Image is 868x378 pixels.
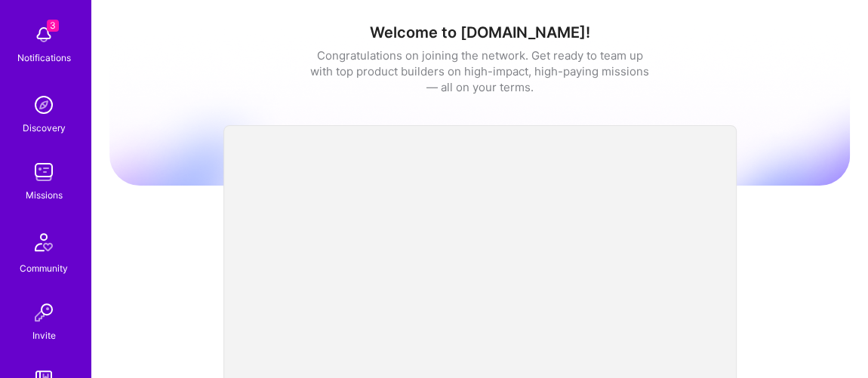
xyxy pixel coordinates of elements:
img: Community [26,224,62,260]
span: 3 [47,20,59,32]
h1: Welcome to [DOMAIN_NAME]! [109,23,850,41]
div: Discovery [23,120,66,136]
img: teamwork [29,157,59,187]
img: bell [29,20,59,50]
div: Invite [32,327,56,343]
div: Congratulations on joining the network. Get ready to team up with top product builders on high-im... [310,48,650,95]
img: discovery [29,90,59,120]
div: Missions [26,187,63,203]
img: Invite [29,297,59,327]
div: Community [20,260,68,276]
div: Notifications [17,50,71,66]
